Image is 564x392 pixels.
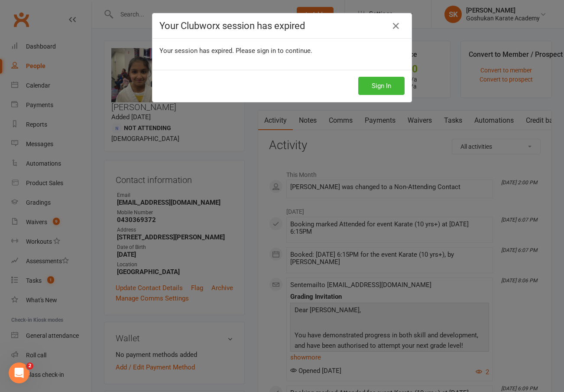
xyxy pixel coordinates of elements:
span: Your session has expired. Please sign in to continue. [159,47,312,55]
a: Close [389,19,403,33]
button: Sign In [358,77,405,95]
span: 2 [26,363,33,369]
iframe: Intercom live chat [9,363,29,383]
h4: Your Clubworx session has expired [159,20,405,31]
